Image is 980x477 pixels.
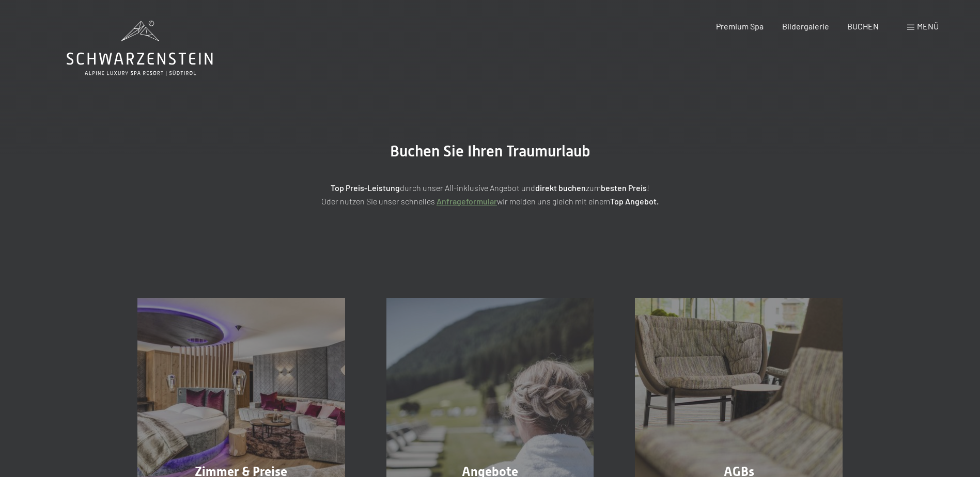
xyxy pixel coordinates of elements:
[232,181,749,208] p: durch unser All-inklusive Angebot und zum ! Oder nutzen Sie unser schnelles wir melden uns gleich...
[601,183,647,193] strong: besten Preis
[437,196,497,206] a: Anfrageformular
[390,142,590,160] span: Buchen Sie Ihren Traumurlaub
[917,21,939,31] span: Menü
[610,196,659,206] strong: Top Angebot.
[782,21,829,31] a: Bildergalerie
[331,183,400,193] strong: Top Preis-Leistung
[847,21,879,31] a: BUCHEN
[535,183,586,193] strong: direkt buchen
[716,21,764,31] a: Premium Spa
